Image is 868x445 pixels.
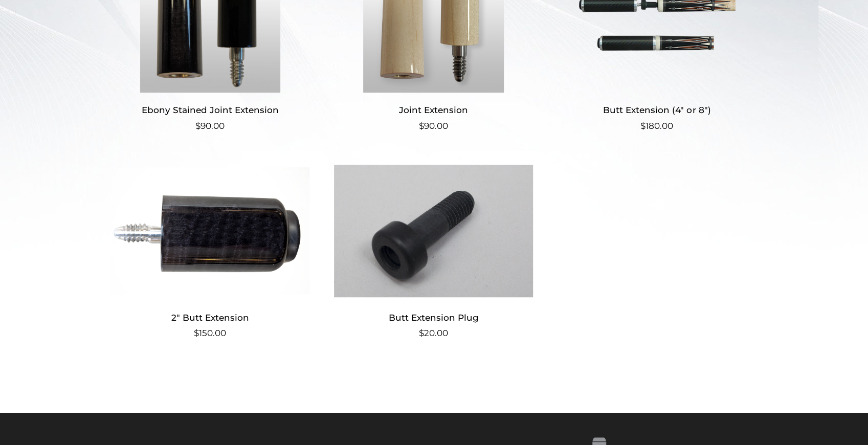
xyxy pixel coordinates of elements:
[334,162,533,300] img: Butt Extension Plug
[111,308,310,327] h2: 2″ Butt Extension
[419,121,424,131] span: $
[194,328,226,338] bdi: 150.00
[640,121,646,131] span: $
[195,121,201,131] span: $
[419,121,448,131] bdi: 90.00
[111,101,310,120] h2: Ebony Stained Joint Extension
[558,101,756,120] h2: Butt Extension (4″ or 8″)
[334,162,533,340] a: Butt Extension Plug $20.00
[194,328,199,338] span: $
[195,121,225,131] bdi: 90.00
[419,328,448,338] bdi: 20.00
[640,121,673,131] bdi: 180.00
[334,101,533,120] h2: Joint Extension
[419,328,424,338] span: $
[111,162,310,300] img: 2" Butt Extension
[334,308,533,327] h2: Butt Extension Plug
[111,162,310,340] a: 2″ Butt Extension $150.00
